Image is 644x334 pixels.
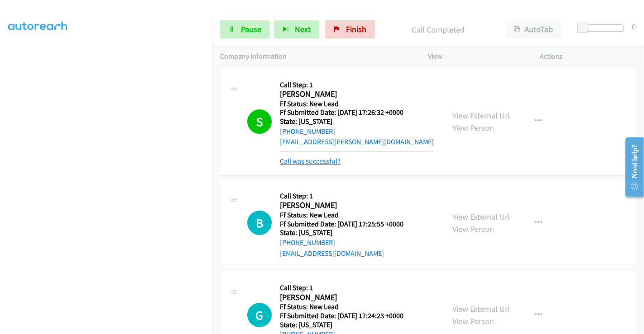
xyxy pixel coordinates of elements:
h5: Call Step: 1 [280,192,415,201]
a: View Person [452,316,494,326]
p: Call Completed [387,24,489,36]
h1: S [247,109,272,134]
iframe: Resource Center [618,131,644,203]
a: [EMAIL_ADDRESS][DOMAIN_NAME] [280,249,384,258]
p: Actions [540,51,636,62]
span: Finish [346,24,366,34]
div: 0 [632,20,636,33]
a: [PHONE_NUMBER] [280,238,335,247]
a: View External Url [452,110,510,121]
button: AutoTab [505,20,562,38]
div: The call is yet to be attempted [247,303,272,327]
h5: Ff Status: New Lead [280,302,415,311]
div: Delay between calls (in seconds) [582,24,624,32]
a: [PHONE_NUMBER] [280,127,335,136]
span: Next [295,24,311,34]
h5: Ff Submitted Date: [DATE] 17:26:32 +0000 [280,108,434,117]
h5: Call Step: 1 [280,283,415,292]
a: View Person [452,224,494,234]
h5: Ff Submitted Date: [DATE] 17:25:55 +0000 [280,220,415,229]
h2: [PERSON_NAME] [280,89,415,99]
div: The call is yet to be attempted [247,211,272,235]
h5: State: [US_STATE] [280,228,415,237]
h1: G [247,303,272,327]
a: View External Url [452,304,510,314]
h5: Ff Submitted Date: [DATE] 17:24:23 +0000 [280,311,415,320]
h5: Call Step: 1 [280,80,434,89]
a: [EMAIL_ADDRESS][PERSON_NAME][DOMAIN_NAME] [280,137,434,146]
h2: [PERSON_NAME] [280,200,415,211]
h5: Ff Status: New Lead [280,99,434,108]
a: Finish [325,20,375,38]
a: Pause [220,20,270,38]
button: Next [274,20,319,38]
a: Call was successful? [280,157,341,165]
h5: State: [US_STATE] [280,117,434,126]
a: View Person [452,122,494,133]
h2: [PERSON_NAME] [280,292,415,303]
span: Pause [241,24,261,34]
p: Company Information [220,51,412,62]
h5: State: [US_STATE] [280,320,415,329]
h5: Ff Status: New Lead [280,211,415,220]
p: View [428,51,524,62]
h1: B [247,211,272,235]
a: View External Url [452,212,510,222]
